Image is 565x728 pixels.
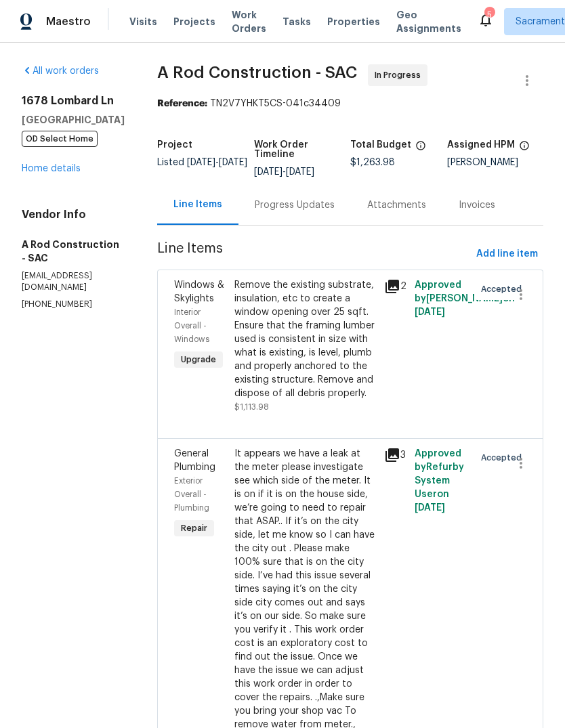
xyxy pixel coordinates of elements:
[327,15,380,28] span: Properties
[157,140,192,150] h5: Project
[22,164,81,173] a: Home details
[157,97,543,110] div: TN2V7YHKT5CS-041c34409
[22,94,125,108] h2: 1678 Lombard Ln
[175,521,213,535] span: Repair
[384,278,406,295] div: 2
[415,140,426,158] span: The total cost of line items that have been proposed by Opendoor. This sum includes line items th...
[234,403,269,411] span: $1,113.98
[415,280,515,317] span: Approved by [PERSON_NAME] on
[157,64,357,81] span: A Rod Construction - SAC
[367,198,426,212] div: Attachments
[129,15,157,28] span: Visits
[282,17,311,26] span: Tasks
[157,158,247,167] span: Listed
[174,449,215,472] span: General Plumbing
[232,8,266,35] span: Work Orders
[157,242,471,267] span: Line Items
[415,503,445,513] span: [DATE]
[254,140,351,159] h5: Work Order Timeline
[22,270,125,293] p: [EMAIL_ADDRESS][DOMAIN_NAME]
[481,282,527,296] span: Accepted
[384,447,406,463] div: 3
[254,167,314,177] span: -
[481,451,527,465] span: Accepted
[174,308,209,343] span: Interior Overall - Windows
[415,307,445,317] span: [DATE]
[286,167,314,177] span: [DATE]
[476,246,538,263] span: Add line item
[46,15,91,28] span: Maestro
[174,477,209,512] span: Exterior Overall - Plumbing
[484,8,494,22] div: 5
[187,158,247,167] span: -
[22,238,125,265] h5: A Rod Construction - SAC
[447,140,515,150] h5: Assigned HPM
[255,198,335,212] div: Progress Updates
[174,280,224,303] span: Windows & Skylights
[22,113,125,127] h5: [GEOGRAPHIC_DATA]
[22,208,125,221] h4: Vendor Info
[187,158,215,167] span: [DATE]
[447,158,544,167] div: [PERSON_NAME]
[234,278,377,400] div: Remove the existing substrate, insulation, etc to create a window opening over 25 sqft. Ensure th...
[22,131,98,147] span: OD Select Home
[22,299,125,310] p: [PHONE_NUMBER]
[175,353,222,366] span: Upgrade
[219,158,247,167] span: [DATE]
[471,242,543,267] button: Add line item
[173,198,222,211] div: Line Items
[254,167,282,177] span: [DATE]
[350,140,411,150] h5: Total Budget
[173,15,215,28] span: Projects
[459,198,495,212] div: Invoices
[350,158,395,167] span: $1,263.98
[22,66,99,76] a: All work orders
[415,449,464,513] span: Approved by Refurby System User on
[157,99,207,108] b: Reference:
[375,68,426,82] span: In Progress
[396,8,461,35] span: Geo Assignments
[519,140,530,158] span: The hpm assigned to this work order.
